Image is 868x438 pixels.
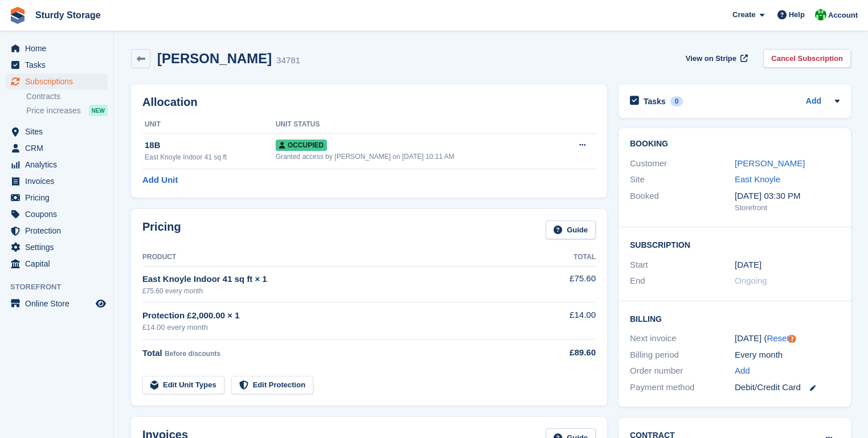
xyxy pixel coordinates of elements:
span: Occupied [276,140,327,151]
a: menu [6,296,108,312]
span: Ongoing [735,276,767,285]
a: Edit Unit Types [142,376,224,395]
a: Reset [767,333,789,343]
div: Protection £2,000.00 × 1 [142,309,535,322]
a: menu [6,173,108,189]
div: Tooltip anchor [787,334,797,344]
a: menu [6,239,108,255]
div: Billing period [630,349,735,362]
span: Coupons [25,206,93,222]
a: Add Unit [142,174,178,187]
img: stora-icon-8386f47178a22dfd0bd8f6a31ec36ba5ce8667c1dd55bd0f319d3a0aa187defe.svg [9,7,26,24]
a: Edit Protection [231,376,313,395]
div: 34781 [276,54,300,67]
div: Payment method [630,381,735,394]
td: £75.60 [535,266,596,302]
h2: Tasks [644,96,666,107]
span: Create [732,9,755,21]
div: East Knoyle Indoor 41 sq ft × 1 [142,273,535,286]
a: Contracts [26,91,108,102]
div: NEW [89,105,108,116]
th: Unit [142,116,276,134]
div: Storefront [735,202,840,214]
a: menu [6,73,108,89]
th: Total [535,248,596,267]
div: Next invoice [630,332,735,345]
a: Preview store [94,297,108,310]
h2: Pricing [142,220,181,239]
a: Add [735,365,750,378]
a: menu [6,206,108,222]
a: menu [6,140,108,156]
time: 2024-03-16 00:00:00 UTC [735,259,761,272]
div: Debit/Credit Card [735,381,840,394]
span: Sites [25,124,93,140]
div: Booked [630,190,735,214]
div: £89.60 [535,346,596,359]
div: Granted access by [PERSON_NAME] on [DATE] 10:11 AM [276,152,558,162]
div: £75.60 every month [142,286,535,296]
a: East Knoyle [735,174,780,184]
a: View on Stripe [681,49,750,68]
a: menu [6,190,108,206]
div: Customer [630,157,735,170]
div: Start [630,259,735,272]
a: menu [6,157,108,173]
div: End [630,275,735,288]
span: Pricing [25,190,93,206]
span: Subscriptions [25,73,93,89]
a: Add [806,95,821,108]
a: menu [6,223,108,239]
h2: Booking [630,140,840,149]
div: [DATE] 03:30 PM [735,190,840,203]
a: Price increases NEW [26,104,108,117]
h2: Allocation [142,96,596,109]
a: menu [6,124,108,140]
span: Price increases [26,105,81,116]
td: £14.00 [535,302,596,339]
span: Online Store [25,296,93,312]
a: menu [6,256,108,272]
span: Tasks [25,57,93,73]
div: 18B [145,139,276,152]
span: Storefront [10,281,113,293]
a: menu [6,40,108,56]
th: Product [142,248,535,267]
span: Home [25,40,93,56]
a: Guide [546,220,596,239]
a: Sturdy Storage [31,6,105,24]
span: Help [789,9,805,21]
span: View on Stripe [686,53,736,64]
span: Total [142,348,162,358]
span: Protection [25,223,93,239]
div: Order number [630,365,735,378]
span: Before discounts [165,350,220,358]
th: Unit Status [276,116,558,134]
span: CRM [25,140,93,156]
a: [PERSON_NAME] [735,158,805,168]
div: East Knoyle Indoor 41 sq ft [145,152,276,162]
span: Invoices [25,173,93,189]
span: Account [828,10,858,21]
div: £14.00 every month [142,322,535,333]
div: Every month [735,349,840,362]
div: Site [630,173,735,186]
span: Settings [25,239,93,255]
a: Cancel Subscription [763,49,851,68]
a: menu [6,57,108,73]
h2: [PERSON_NAME] [157,51,272,66]
span: Capital [25,256,93,272]
div: [DATE] ( ) [735,332,840,345]
div: 0 [670,96,683,107]
h2: Billing [630,313,840,324]
h2: Subscription [630,239,840,250]
span: Analytics [25,157,93,173]
img: Simon Sturdy [815,9,826,21]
